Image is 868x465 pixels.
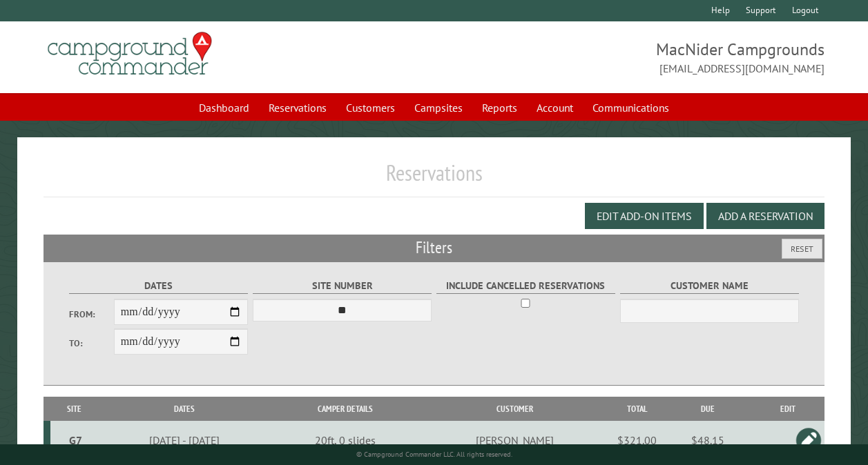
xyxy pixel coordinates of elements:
[782,239,822,259] button: Reset
[356,450,512,459] small: © Campground Commander LLC. All rights reserved.
[191,95,258,121] a: Dashboard
[610,397,665,421] th: Total
[420,421,609,460] td: [PERSON_NAME]
[69,337,114,350] label: To:
[610,421,665,460] td: $321.00
[474,95,525,121] a: Reports
[270,421,420,460] td: 20ft, 0 slides
[44,27,216,81] img: Campground Commander
[706,203,824,229] button: Add a Reservation
[420,397,609,421] th: Customer
[406,95,471,121] a: Campsites
[44,235,824,261] h2: Filters
[434,38,825,77] span: MacNider Campgrounds [EMAIL_ADDRESS][DOMAIN_NAME]
[56,433,96,447] div: G7
[100,433,268,447] div: [DATE] - [DATE]
[665,421,751,460] td: $48.15
[50,397,98,421] th: Site
[270,397,420,421] th: Camper Details
[69,308,114,321] label: From:
[253,278,432,294] label: Site Number
[620,278,799,294] label: Customer Name
[260,95,335,121] a: Reservations
[98,397,270,421] th: Dates
[751,397,825,421] th: Edit
[528,95,581,121] a: Account
[585,203,704,229] button: Edit Add-on Items
[584,95,677,121] a: Communications
[44,159,824,197] h1: Reservations
[338,95,403,121] a: Customers
[665,397,751,421] th: Due
[436,278,615,294] label: Include Cancelled Reservations
[69,278,248,294] label: Dates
